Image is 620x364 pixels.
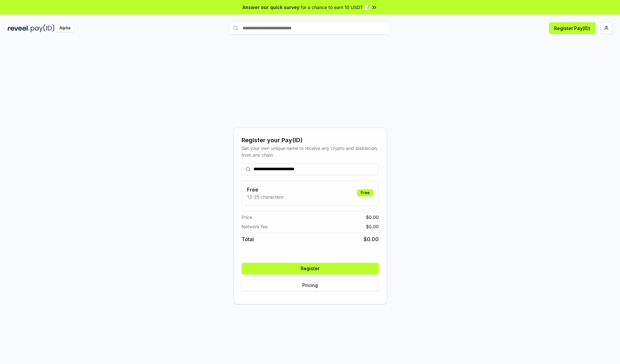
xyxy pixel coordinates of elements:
[242,280,379,291] button: Pricing
[364,235,379,243] span: $ 0.00
[247,186,283,193] h3: Free
[56,24,74,32] div: Alpha
[366,223,379,230] span: $ 0.00
[31,24,55,32] img: pay_id
[8,24,29,32] img: reveel_dark
[242,145,379,158] div: Get your own unique name to receive any crypto and stablecoin, from any chain
[301,4,370,11] span: for a chance to earn 10 USDT 📝
[357,189,373,196] div: Free
[242,223,268,230] span: Network fee
[242,235,254,243] span: Total
[242,214,252,221] span: Price
[242,136,379,145] div: Register your Pay(ID)
[243,4,299,11] span: Answer our quick survey
[247,193,283,200] p: 13-25 characters
[366,214,379,221] span: $ 0.00
[549,22,595,34] button: Register Pay(ID)
[242,263,379,274] button: Register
